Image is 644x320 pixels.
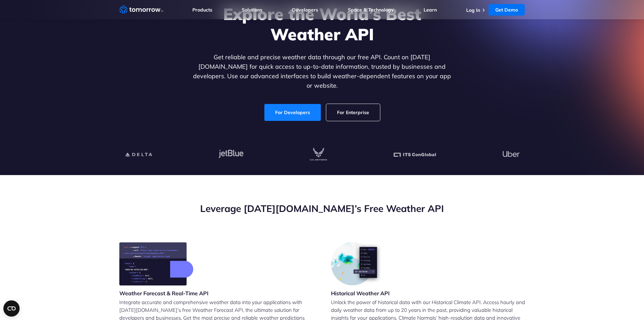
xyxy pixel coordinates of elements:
[264,104,321,121] a: For Developers
[348,7,394,13] a: Space & Technology
[119,290,209,297] h3: Weather Forecast & Real-Time API
[466,7,480,13] a: Log In
[192,7,212,13] a: Products
[119,202,525,215] h2: Leverage [DATE][DOMAIN_NAME]’s Free Weather API
[488,4,525,16] a: Get Demo
[3,300,20,317] button: Open CMP widget
[242,7,262,13] a: Solutions
[326,104,380,121] a: For Enterprise
[331,290,390,297] h3: Historical Weather API
[119,5,163,15] a: Home link
[292,7,318,13] a: Developers
[192,52,453,90] p: Get reliable and precise weather data through our free API. Count on [DATE][DOMAIN_NAME] for quic...
[192,4,453,44] h1: Explore the World’s Best Weather API
[424,7,437,13] a: Learn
